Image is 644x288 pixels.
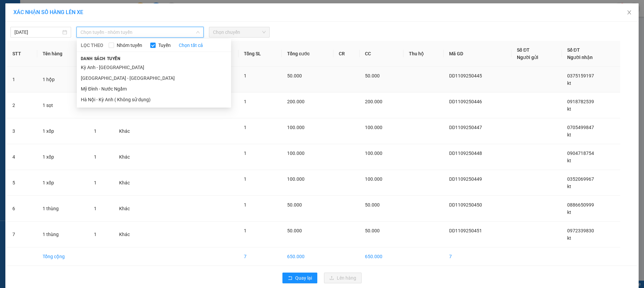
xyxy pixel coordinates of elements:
button: Close [620,3,639,22]
span: DD1109250451 [449,228,482,233]
span: 0705499847 [567,125,594,130]
span: Tuyến [156,42,173,49]
span: 1 [244,176,247,182]
td: 7 [7,222,37,247]
span: 1 [244,73,247,78]
span: 50.000 [287,73,302,78]
td: 4 [7,144,37,170]
td: 1 hộp [37,67,89,93]
span: 1 [244,202,247,208]
span: 100.000 [365,151,382,156]
input: 11/09/2025 [14,28,61,36]
span: DD1109250449 [449,176,482,182]
th: CR [333,41,360,67]
span: DD1109250445 [449,73,482,78]
span: Quay lại [295,274,312,282]
td: Khác [114,222,147,247]
td: 1 xốp [37,144,89,170]
li: Hà Nội - Kỳ Anh ( Không sử dụng) [77,94,231,105]
span: Số ĐT [567,47,580,53]
li: Mỹ Đình - Nước Ngầm [77,83,231,94]
span: 0886650999 [567,202,594,208]
span: kt [567,184,571,189]
td: 3 [7,118,37,144]
span: kt [567,106,571,112]
th: Tên hàng [37,41,89,67]
span: 1 [94,128,97,134]
span: kt [567,235,571,241]
span: rollback [288,276,292,281]
span: 0918782539 [567,99,594,104]
span: DD1109250450 [449,202,482,208]
td: Khác [114,144,147,170]
a: Chọn tất cả [179,42,203,49]
span: 200.000 [287,99,305,104]
td: Khác [114,170,147,196]
span: Số ĐT [517,47,530,53]
span: Người nhận [567,55,593,60]
span: Nhóm tuyến [114,42,145,49]
span: 1 [244,99,247,104]
th: Tổng cước [282,41,333,67]
span: DD1109250447 [449,125,482,130]
span: 1 [94,154,97,160]
span: kt [567,80,571,86]
td: 1 xốp [37,118,89,144]
td: 1 sọt [37,93,89,118]
button: rollbackQuay lại [282,273,317,283]
td: 7 [238,247,282,266]
span: Người gửi [517,55,538,60]
span: 1 [94,206,97,211]
span: Chọn tuyến - nhóm tuyến [80,27,200,37]
th: CC [360,41,404,67]
span: Danh sách tuyến [77,56,125,62]
span: 1 [94,180,97,185]
li: Kỳ Anh - [GEOGRAPHIC_DATA] [77,62,231,73]
span: down [196,30,200,34]
span: Chọn chuyến [213,27,266,37]
span: 1 [94,232,97,237]
td: 5 [7,170,37,196]
th: Tổng SL [238,41,282,67]
span: DD1109250448 [449,151,482,156]
span: DD1109250446 [449,99,482,104]
span: 1 [244,125,247,130]
span: 200.000 [365,99,382,104]
td: 6 [7,196,37,222]
span: 50.000 [365,73,380,78]
span: 0352069967 [567,176,594,182]
span: 0375159197 [567,73,594,78]
span: 1 [244,228,247,233]
li: [GEOGRAPHIC_DATA] - [GEOGRAPHIC_DATA] [77,73,231,83]
td: 1 [7,67,37,93]
span: kt [567,132,571,137]
span: 100.000 [287,176,305,182]
span: 100.000 [287,151,305,156]
span: kt [567,210,571,215]
span: 100.000 [287,125,305,130]
td: 2 [7,93,37,118]
span: close [627,10,632,15]
td: 1 thùng [37,222,89,247]
td: Khác [114,196,147,222]
td: 1 xốp [37,170,89,196]
span: 0904718754 [567,151,594,156]
span: 100.000 [365,125,382,130]
span: 50.000 [365,202,380,208]
span: XÁC NHẬN SỐ HÀNG LÊN XE [13,9,83,15]
span: 50.000 [287,228,302,233]
td: 650.000 [360,247,404,266]
td: 7 [444,247,512,266]
span: LỌC THEO [81,42,103,49]
td: 650.000 [282,247,333,266]
td: Khác [114,118,147,144]
th: Thu hộ [404,41,444,67]
button: uploadLên hàng [324,273,362,283]
span: 100.000 [365,176,382,182]
th: Mã GD [444,41,512,67]
th: STT [7,41,37,67]
td: Tổng cộng [37,247,89,266]
span: 50.000 [365,228,380,233]
span: 0972339830 [567,228,594,233]
span: 1 [244,151,247,156]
